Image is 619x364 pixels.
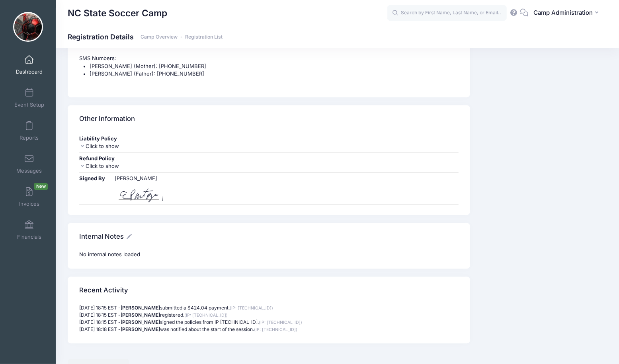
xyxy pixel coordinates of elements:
div: No internal notes loaded [79,251,459,259]
span: (IP: [TECHNICAL_ID]) [259,320,302,325]
span: Event Setup [14,101,44,108]
div: Refund Policy [79,155,459,163]
a: Dashboard [10,51,48,79]
p: [DATE] 18:15 EST - registered. [79,312,459,319]
img: wFg3IuPa3jQAAAABJRU5ErkJggg== [115,183,163,202]
h4: Other Information [79,108,135,130]
input: Search by First Name, Last Name, or Email... [387,5,507,21]
a: Reports [10,117,48,145]
strong: [PERSON_NAME] [121,312,160,318]
h4: Internal Notes [79,226,132,248]
img: NC State Soccer Camp [13,12,43,42]
strong: [PERSON_NAME] [121,319,160,325]
span: (IP: [TECHNICAL_ID]) [254,327,297,333]
td: SMS Numbers: [79,51,459,87]
span: New [34,183,48,190]
li: [PERSON_NAME] (Father): [PHONE_NUMBER] [90,70,459,78]
a: Event Setup [10,84,48,112]
div: Liability Policy [79,135,459,143]
a: Messages [10,150,48,178]
span: Messages [16,167,42,174]
p: [DATE] 18:15 EST - signed the policies from IP [TECHNICAL_ID]. [79,319,459,326]
div: Click to show [79,163,459,171]
div: [PERSON_NAME] [115,175,163,183]
span: (IP: [TECHNICAL_ID]) [184,313,228,318]
strong: [PERSON_NAME] [121,305,160,311]
a: Camp Overview [141,34,178,40]
strong: [PERSON_NAME] [121,327,160,333]
h4: Recent Activity [79,279,128,302]
div: Click to show [79,143,459,151]
span: Reports [20,134,39,141]
a: Financials [10,216,48,244]
h1: Registration Details [68,33,223,41]
span: Financials [17,234,41,240]
span: (IP: [TECHNICAL_ID]) [230,306,273,311]
li: [PERSON_NAME] (Mother): [PHONE_NUMBER] [90,63,459,71]
p: [DATE] 18:15 EST - submitted a $424.04 payment. [79,305,459,312]
span: Dashboard [16,68,43,75]
button: Camp Administration [528,4,607,22]
span: Invoices [19,200,39,207]
a: Registration List [185,34,223,40]
span: Camp Administration [533,8,593,17]
h1: NC State Soccer Camp [68,4,167,22]
div: Signed By [79,175,113,183]
a: InvoicesNew [10,183,48,211]
p: [DATE] 18:18 EST - was notified about the start of the session. [79,326,459,333]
